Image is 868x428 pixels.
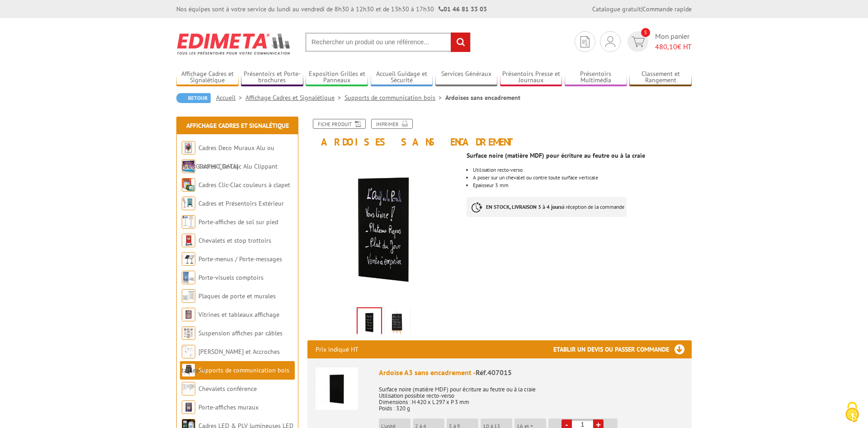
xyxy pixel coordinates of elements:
[592,5,641,13] a: Catalogue gratuit
[655,31,692,52] span: Mon panier
[467,151,645,160] strong: Surface noire (matière MDF) pour écriture au feutre ou à la craie
[632,37,645,47] img: devis rapide
[198,236,271,245] a: Chevalets et stop trottoirs
[182,308,195,321] img: Vitrines et tableaux affichage
[198,385,257,393] a: Chevalets conférence
[655,42,677,51] span: 480,10
[473,167,692,173] li: Utilisation recto-verso
[836,397,868,428] button: Cookies (fenêtre modale)
[486,203,562,210] strong: EN STOCK, LIVRAISON 3 à 4 jours
[182,382,195,395] img: Chevalets conférence
[305,33,471,52] input: Rechercher un produit ou une référence...
[182,326,195,340] img: Suspension affiches par câbles
[198,329,283,337] a: Suspension affiches par câbles
[467,197,627,217] p: à réception de la commande
[198,181,290,189] a: Cadres Clic-Clac couleurs à clapet
[182,197,195,210] img: Cadres et Présentoirs Extérieur
[182,289,195,303] img: Plaques de porte et murales
[182,144,274,170] a: Cadres Deco Muraux Alu ou [GEOGRAPHIC_DATA]
[473,175,692,180] li: A poser sur un chevalet ou contre toute surface verticale
[371,119,413,129] a: Imprimer
[198,366,289,374] a: Supports de communication bois
[387,309,408,337] img: 407014_407015_ardoise_support.jpg
[451,33,470,52] input: rechercher
[306,70,368,85] a: Exposition Grilles et Panneaux
[307,152,460,304] img: 407014_ardoises_sans_encadrement_ecriture.jpg
[176,27,292,61] img: Edimeta
[625,31,692,52] a: devis rapide 5 Mon panier 480,10€ HT
[182,141,195,155] img: Cadres Deco Muraux Alu ou Bois
[435,70,498,85] a: Services Généraux
[313,119,366,129] a: Fiche produit
[198,273,264,282] a: Porte-visuels comptoirs
[198,403,259,411] a: Porte-affiches muraux
[476,368,512,377] span: Réf.407015
[642,5,692,13] a: Commande rapide
[841,401,863,423] img: Cookies (fenêtre modale)
[500,70,562,85] a: Présentoirs Presse et Journaux
[182,252,195,266] img: Porte-menus / Porte-messages
[245,94,344,102] a: Affichage Cadres et Signalétique
[182,348,280,374] a: [PERSON_NAME] et Accroches tableaux
[182,271,195,284] img: Porte-visuels comptoirs
[344,94,445,102] a: Supports de communication bois
[176,70,239,85] a: Affichage Cadres et Signalétique
[176,5,487,14] div: Nos équipes sont à votre service du lundi au vendredi de 8h30 à 12h30 et de 13h30 à 17h30
[565,70,627,85] a: Présentoirs Multimédia
[473,183,692,188] li: Epaisseur 3 mm
[198,310,279,319] a: Vitrines et tableaux affichage
[379,380,684,412] p: Surface noire (matière MDF) pour écriture au feutre ou à la craie Utilisation possible recto-vers...
[580,36,590,47] img: devis rapide
[198,292,276,300] a: Plaques de porte et murales
[371,70,433,85] a: Accueil Guidage et Sécurité
[216,94,245,102] a: Accueil
[655,42,692,52] span: € HT
[198,255,282,263] a: Porte-menus / Porte-messages
[439,5,487,13] strong: 01 46 81 33 03
[241,70,303,85] a: Présentoirs et Porte-brochures
[629,70,692,85] a: Classement et Rangement
[198,218,278,226] a: Porte-affiches de sol sur pied
[592,5,692,14] div: |
[605,36,615,47] img: devis rapide
[316,367,358,410] img: Ardoise A3 sans encadrement
[198,162,278,170] a: Cadres Clic-Clac Alu Clippant
[182,234,195,247] img: Chevalets et stop trottoirs
[182,400,195,414] img: Porte-affiches muraux
[379,367,684,378] div: Ardoise A3 sans encadrement -
[358,308,381,336] img: 407014_ardoises_sans_encadrement_ecriture.jpg
[182,345,195,358] img: Cimaises et Accroches tableaux
[553,340,692,358] h3: Etablir un devis ou passer commande
[182,178,195,192] img: Cadres Clic-Clac couleurs à clapet
[641,28,650,37] span: 5
[198,199,284,207] a: Cadres et Présentoirs Extérieur
[445,93,520,102] li: Ardoises sans encadrement
[176,93,211,103] a: Retour
[316,340,359,358] p: Prix indiqué HT
[182,215,195,229] img: Porte-affiches de sol sur pied
[186,122,289,130] a: Affichage Cadres et Signalétique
